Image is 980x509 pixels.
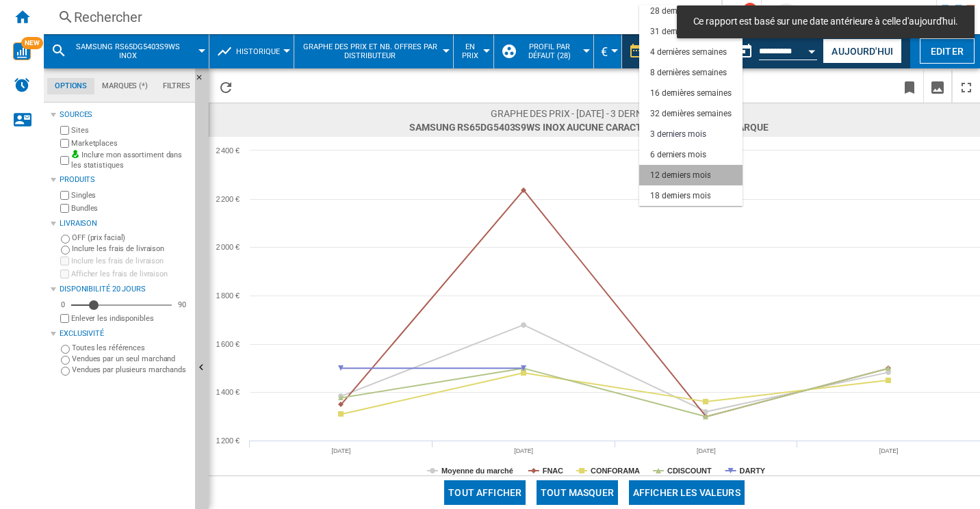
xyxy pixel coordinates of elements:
[650,47,727,58] div: 4 dernières semaines
[650,5,710,17] div: 28 derniers jours
[650,190,710,202] div: 18 derniers mois
[650,26,710,38] div: 31 derniers jours
[650,170,710,181] div: 12 derniers mois
[650,108,732,120] div: 32 dernières semaines
[650,88,732,99] div: 16 dernières semaines
[650,129,706,140] div: 3 derniers mois
[650,67,727,79] div: 8 dernières semaines
[689,15,962,29] span: Ce rapport est basé sur une date antérieure à celle d'aujourd'hui.
[650,149,706,161] div: 6 derniers mois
